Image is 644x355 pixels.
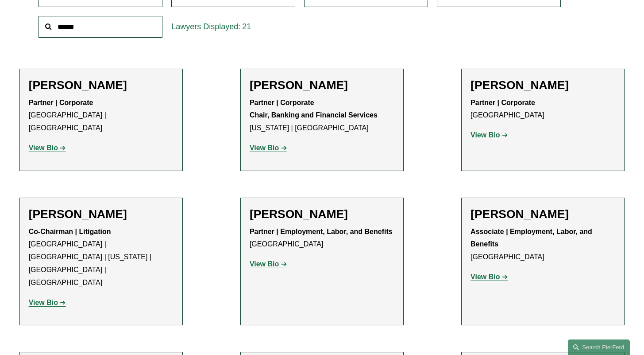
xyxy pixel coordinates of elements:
p: [GEOGRAPHIC_DATA] | [GEOGRAPHIC_DATA] | [US_STATE] | [GEOGRAPHIC_DATA] | [GEOGRAPHIC_DATA] [29,226,174,289]
p: [GEOGRAPHIC_DATA] | [GEOGRAPHIC_DATA] [29,97,174,135]
strong: View Bio [470,131,500,139]
strong: Associate | Employment, Labor, and Benefits [470,228,594,248]
strong: Partner | Corporate [29,99,93,106]
p: [GEOGRAPHIC_DATA] [470,226,615,264]
p: [US_STATE] | [GEOGRAPHIC_DATA] [250,97,394,135]
h2: [PERSON_NAME] [470,78,615,92]
strong: Partner | Corporate Chair, Banking and Financial Services [250,99,378,119]
span: 21 [242,22,251,31]
a: View Bio [470,273,508,281]
strong: View Bio [250,144,279,152]
h2: [PERSON_NAME] [250,78,394,92]
strong: Co-Chairman | Litigation [29,228,111,235]
p: [GEOGRAPHIC_DATA] [470,97,615,122]
strong: View Bio [29,299,58,306]
a: View Bio [29,144,66,152]
strong: Partner | Corporate [470,99,535,106]
a: View Bio [250,144,287,152]
a: View Bio [29,299,66,306]
strong: View Bio [250,260,279,268]
strong: View Bio [470,273,500,281]
h2: [PERSON_NAME] [29,207,174,221]
p: [GEOGRAPHIC_DATA] [250,226,394,251]
h2: [PERSON_NAME] [29,78,174,92]
h2: [PERSON_NAME] [250,207,394,221]
strong: View Bio [29,144,58,152]
a: View Bio [250,260,287,268]
h2: [PERSON_NAME] [470,207,615,221]
a: Search this site [568,339,630,355]
strong: Partner | Employment, Labor, and Benefits [250,228,393,235]
a: View Bio [470,131,508,139]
